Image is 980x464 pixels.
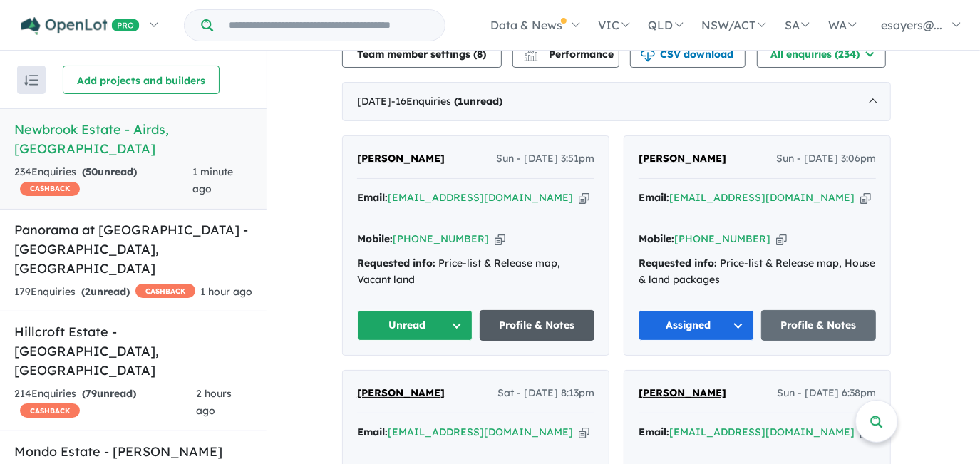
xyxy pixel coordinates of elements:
span: [PERSON_NAME] [639,386,726,399]
button: Copy [776,232,787,247]
span: 1 hour ago [200,285,252,298]
a: [PHONE_NUMBER] [674,232,770,245]
span: Sun - [DATE] 3:51pm [496,150,594,167]
a: [EMAIL_ADDRESS][DOMAIN_NAME] [388,426,573,438]
a: [PERSON_NAME] [639,150,726,167]
img: download icon [641,48,655,62]
a: [PERSON_NAME] [357,150,445,167]
strong: Email: [639,426,669,438]
div: [DATE] [342,82,891,122]
div: Price-list & Release map, Vacant land [357,255,594,289]
div: 179 Enquir ies [14,284,195,301]
strong: Requested info: [639,257,717,269]
span: CASHBACK [135,284,195,298]
span: - 16 Enquir ies [391,95,502,108]
span: Sat - [DATE] 8:13pm [497,385,594,402]
img: bar-chart.svg [524,52,538,61]
span: CASHBACK [20,182,80,196]
button: All enquiries (234) [757,39,886,68]
strong: ( unread) [81,285,130,298]
img: sort.svg [24,75,38,86]
a: [PHONE_NUMBER] [393,232,489,245]
strong: ( unread) [82,165,137,178]
span: Performance [526,48,614,61]
a: Profile & Notes [761,310,877,341]
a: [PERSON_NAME] [357,385,445,402]
h5: Panorama at [GEOGRAPHIC_DATA] - [GEOGRAPHIC_DATA] , [GEOGRAPHIC_DATA] [14,220,252,278]
input: Try estate name, suburb, builder or developer [216,10,442,41]
img: Openlot PRO Logo White [21,17,140,35]
a: Profile & Notes [480,310,595,341]
span: 2 hours ago [196,387,232,417]
strong: Requested info: [357,257,435,269]
strong: Mobile: [357,232,393,245]
span: 50 [86,165,98,178]
span: 2 [85,285,91,298]
strong: Email: [639,191,669,204]
strong: Email: [357,426,388,438]
span: Sun - [DATE] 3:06pm [776,150,876,167]
span: esayers@... [881,18,942,32]
span: [PERSON_NAME] [357,386,445,399]
strong: Email: [357,191,388,204]
button: Copy [579,425,589,440]
button: Copy [860,190,871,205]
span: Sun - [DATE] 6:38pm [777,385,876,402]
span: 79 [86,387,97,400]
span: 8 [478,48,483,61]
span: [PERSON_NAME] [639,152,726,165]
strong: Mobile: [639,232,674,245]
span: 1 minute ago [193,165,234,195]
button: Team member settings (8) [342,39,502,68]
span: [PERSON_NAME] [357,152,445,165]
strong: ( unread) [454,95,502,108]
button: Add projects and builders [63,66,220,94]
a: [EMAIL_ADDRESS][DOMAIN_NAME] [669,191,855,204]
button: Unread [357,310,473,341]
div: 214 Enquir ies [14,386,196,420]
button: Copy [579,190,589,205]
span: 1 [458,95,463,108]
strong: ( unread) [82,387,136,400]
span: CASHBACK [20,403,80,418]
h5: Newbrook Estate - Airds , [GEOGRAPHIC_DATA] [14,120,252,158]
button: Performance [512,39,619,68]
button: CSV download [630,39,746,68]
button: Assigned [639,310,754,341]
button: Copy [495,232,505,247]
a: [EMAIL_ADDRESS][DOMAIN_NAME] [388,191,573,204]
div: Price-list & Release map, House & land packages [639,255,876,289]
div: 234 Enquir ies [14,164,193,198]
h5: Hillcroft Estate - [GEOGRAPHIC_DATA] , [GEOGRAPHIC_DATA] [14,322,252,380]
a: [EMAIL_ADDRESS][DOMAIN_NAME] [669,426,855,438]
a: [PERSON_NAME] [639,385,726,402]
